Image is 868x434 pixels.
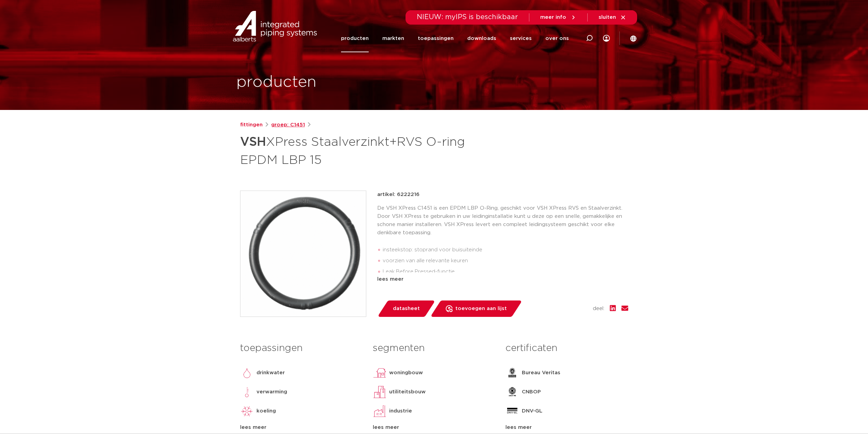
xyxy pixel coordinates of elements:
p: utiliteitsbouw [389,388,426,396]
img: Bureau Veritas [505,366,519,380]
a: toepassingen [418,25,454,52]
p: woningbouw [389,369,423,377]
p: Bureau Veritas [522,369,560,377]
a: services [510,25,532,52]
span: meer info [540,15,566,20]
h3: segmenten [373,341,495,355]
span: deel: [593,305,604,313]
a: downloads [467,25,496,52]
span: sluiten [599,15,616,20]
nav: Menu [341,25,569,52]
img: DNV-GL [505,404,519,418]
p: koeling [256,407,276,415]
img: drinkwater [240,366,254,380]
img: koeling [240,404,254,418]
p: CNBOP [522,388,541,396]
p: industrie [389,407,412,415]
div: my IPS [603,25,610,52]
p: De VSH XPress C1451 is een EPDM LBP O-Ring, geschikt voor VSH XPress RVS en Staalverzinkt. Door V... [377,204,628,237]
a: over ons [545,25,569,52]
a: producten [341,25,369,52]
li: voorzien van alle relevante keuren [383,255,628,266]
a: markten [382,25,404,52]
span: NIEUW: myIPS is beschikbaar [417,14,518,20]
img: CNBOP [505,385,519,399]
div: lees meer [377,275,628,283]
a: groep: C1451 [271,121,305,129]
img: utiliteitsbouw [373,385,386,399]
img: woningbouw [373,366,386,380]
h3: certificaten [505,341,628,355]
li: insteekstop: stoprand voor buisuiteinde [383,244,628,255]
a: sluiten [599,14,626,20]
p: drinkwater [256,369,285,377]
img: industrie [373,404,386,418]
h3: toepassingen [240,341,363,355]
span: datasheet [393,303,420,314]
p: verwarming [256,388,287,396]
h1: producten [236,71,317,93]
strong: VSH [240,136,266,148]
div: lees meer [373,423,495,432]
img: Product Image for VSH XPress Staalverzinkt+RVS O-ring EPDM LBP 15 [240,191,366,317]
p: artikel: 6222216 [377,191,420,199]
li: Leak Before Pressed-functie [383,266,628,277]
a: fittingen [240,121,263,129]
a: datasheet [377,300,435,317]
div: lees meer [505,423,628,432]
p: DNV-GL [522,407,542,415]
div: lees meer [240,423,363,432]
h1: XPress Staalverzinkt+RVS O-ring EPDM LBP 15 [240,132,496,169]
img: verwarming [240,385,254,399]
a: meer info [540,14,576,20]
span: toevoegen aan lijst [455,303,507,314]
